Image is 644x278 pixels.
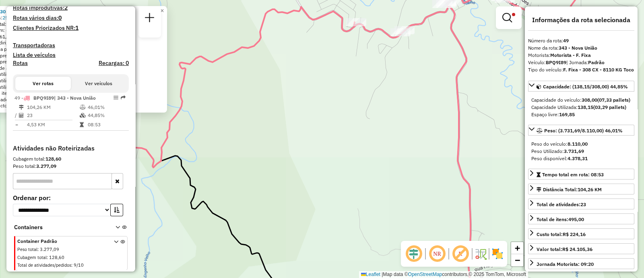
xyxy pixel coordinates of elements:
[13,60,28,67] a: Rotas
[404,244,423,263] span: Ocultar deslocamento
[566,59,605,65] span: | Jornada:
[27,121,79,129] td: 4,53 KM
[559,45,597,51] strong: 343 - Nova União
[121,95,126,100] em: Rota exportada
[512,13,515,16] span: Filtro Ativo
[593,104,626,110] strong: (03,29 pallets)
[528,258,634,269] a: Jornada Motorista: 09:20
[580,201,586,207] strong: 23
[528,93,634,121] div: Capacidade: (138,15/308,00) 44,85%
[75,24,78,31] strong: 1
[562,246,592,252] strong: R$ 24.105,36
[528,169,634,180] a: Tempo total em rota: 08:53
[537,261,594,268] div: Jornada Motorista: 09:20
[528,16,634,24] h4: Informações da rota selecionada
[64,4,68,11] strong: 2
[568,141,588,147] strong: 8.110,00
[474,247,487,260] img: Fluxo de ruas
[13,52,129,59] h4: Lista de veículos
[578,186,602,192] span: 104,26 KM
[543,84,628,90] span: Capacidade: (138,15/308,00) 44,85%
[13,163,129,170] div: Peso total:
[537,186,602,193] div: Distância Total:
[588,59,605,65] strong: Padrão
[528,37,634,44] div: Número da rota:
[87,121,126,129] td: 08:53
[528,137,634,165] div: Peso: (3.731,69/8.110,00) 46,01%
[17,247,37,252] span: Peso total
[19,105,24,110] i: Distância Total
[531,155,631,162] div: Peso disponível:
[564,148,584,154] strong: 3.731,69
[110,204,123,216] button: Ordem crescente
[74,262,84,268] span: 9/10
[54,95,96,101] span: | 343 - Nova União
[537,246,592,253] div: Valor total:
[382,272,383,277] span: |
[13,155,129,163] div: Cubagem total:
[528,199,634,209] a: Total de atividades:23
[528,184,634,194] a: Distância Total:104,26 KM
[47,255,48,260] span: :
[142,10,158,28] a: Nova sessão e pesquisa
[14,121,19,129] td: =
[515,255,520,265] span: −
[531,148,631,155] div: Peso Utilizado:
[160,7,164,14] span: ×
[528,59,634,66] div: Veículo:
[359,271,528,278] div: Map data © contributors,© 2025 TomTom, Microsoft
[563,38,569,44] strong: 49
[491,247,504,260] img: Exibir/Ocultar setores
[559,111,575,117] strong: 169,85
[528,228,634,239] a: Custo total:R$ 224,16
[578,104,593,110] strong: 138,15
[550,52,591,58] strong: Motorista - F. Fixa
[515,243,520,253] span: +
[499,10,518,26] a: Exibir filtros
[528,125,634,136] a: Peso: (3.731,69/8.110,00) 46,01%
[36,163,56,169] strong: 3.277,09
[27,111,79,119] td: 23
[361,272,380,277] a: Leaflet
[451,244,470,263] span: Exibir rótulo
[80,105,86,110] i: % de utilização do peso
[49,255,64,260] span: 128,60
[2,15,29,21] a: 25153748
[528,44,634,52] div: Nome da rota:
[408,272,442,277] a: OpenStreetMap
[13,15,129,21] h4: Rotas vários dias:
[14,111,19,119] td: /
[45,156,61,162] strong: 128,60
[511,254,523,266] a: Zoom out
[80,113,86,118] i: % de utilização da cubagem
[542,171,604,178] span: Tempo total em rota: 08:53
[17,255,47,260] span: Cubagem total
[531,141,588,147] span: Peso do veículo:
[528,81,634,92] a: Capacidade: (138,15/308,00) 44,85%
[537,231,586,238] div: Custo total:
[511,242,523,254] a: Zoom in
[14,95,96,101] span: 49 -
[37,247,39,252] span: :
[14,223,105,232] span: Containers
[13,42,129,49] h4: Transportadoras
[87,103,126,111] td: 46,01%
[537,201,586,207] span: Total de atividades:
[531,104,631,111] div: Capacidade Utilizada:
[71,77,126,90] button: Ver veículos
[568,155,588,161] strong: 4.378,31
[13,25,129,31] h4: Clientes Priorizados NR:
[71,262,72,268] span: :
[40,247,59,252] span: 3.277,09
[17,238,104,245] span: Container Padrão
[87,111,126,119] td: 44,85%
[582,97,597,103] strong: 308,00
[99,60,129,67] h4: Recargas: 0
[563,231,586,237] strong: R$ 224,16
[80,122,84,127] i: Tempo total em rota
[13,144,129,152] h4: Atividades não Roteirizadas
[528,52,634,59] div: Motorista:
[13,4,129,11] h4: Rotas improdutivas:
[544,128,623,134] span: Peso: (3.731,69/8.110,00) 46,01%
[15,77,71,90] button: Ver rotas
